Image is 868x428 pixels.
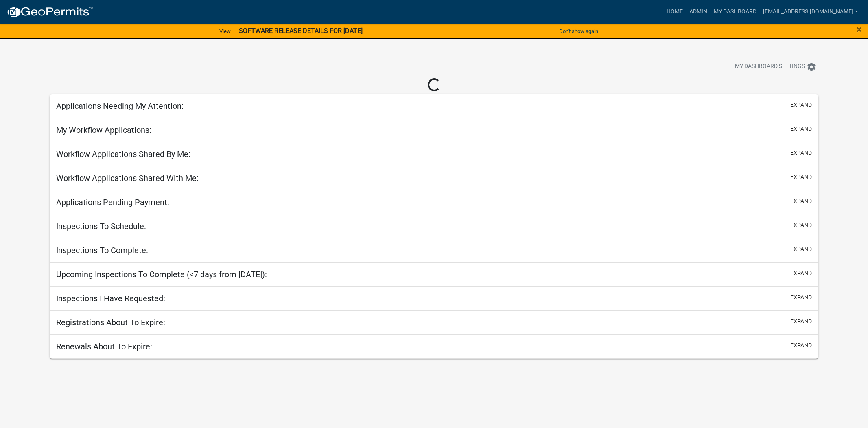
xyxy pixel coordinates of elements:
button: expand [790,317,812,326]
button: expand [790,149,812,157]
span: × [857,24,862,35]
button: expand [790,293,812,302]
a: Home [663,4,686,20]
h5: My Workflow Applications: [56,125,151,135]
button: expand [790,341,812,350]
strong: SOFTWARE RELEASE DETAILS FOR [DATE] [239,27,363,35]
h5: Renewals About To Expire: [56,342,152,351]
h5: Applications Pending Payment: [56,197,169,207]
button: My Dashboard Settingssettings [728,59,823,75]
button: expand [790,197,812,205]
h5: Registrations About To Expire: [56,318,165,327]
button: expand [790,125,812,133]
span: My Dashboard Settings [735,62,805,72]
button: expand [790,245,812,254]
a: My Dashboard [711,4,760,20]
button: expand [790,173,812,181]
button: expand [790,221,812,229]
a: Admin [686,4,711,20]
h5: Workflow Applications Shared By Me: [56,149,190,159]
a: [EMAIL_ADDRESS][DOMAIN_NAME] [760,4,861,20]
h5: Workflow Applications Shared With Me: [56,173,199,183]
h5: Applications Needing My Attention: [56,101,184,111]
h5: Inspections I Have Requested: [56,293,165,303]
button: Don't show again [556,24,601,38]
h5: Upcoming Inspections To Complete (<7 days from [DATE]): [56,269,267,279]
h5: Inspections To Complete: [56,245,148,255]
button: expand [790,101,812,109]
i: settings [807,62,816,72]
button: expand [790,269,812,278]
h5: Inspections To Schedule: [56,221,146,231]
a: View [216,24,234,38]
button: Close [857,24,862,34]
